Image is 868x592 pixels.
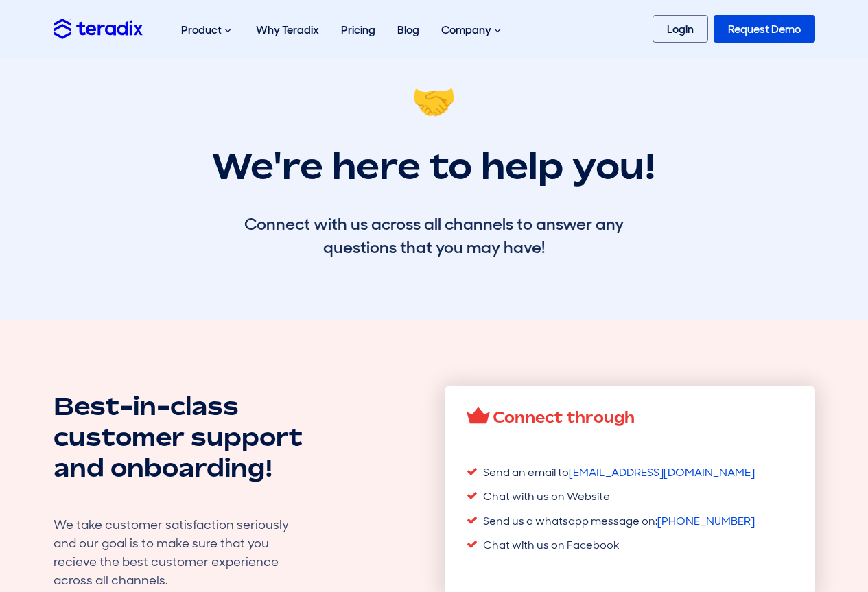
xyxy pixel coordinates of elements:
h2: Best-in-class customer support and onboarding! [54,390,328,483]
h3: Connect through [445,386,815,450]
a: [EMAIL_ADDRESS][DOMAIN_NAME] [569,466,755,479]
h1: We're here to help you! [206,146,663,185]
a: Why Teradix [245,8,330,51]
div: We take customer satisfaction seriously and our goal is to make sure that you recieve the best cu... [54,516,301,590]
div: Product [170,8,245,52]
div: Connect with us across all channels to answer any questions that you may have! [242,213,626,259]
a: [PHONE_NUMBER] [657,514,755,528]
a: Request Demo [714,15,815,43]
li: Send an email to [461,466,799,479]
a: Blog [386,8,430,51]
div: Company [430,8,515,52]
a: Login [653,15,708,43]
img: Teradix logo [54,19,143,38]
h1: 🤝 [206,80,663,119]
li: Send us a whatsapp message on: [461,514,799,528]
li: Chat with us on Website [461,490,799,503]
li: Chat with us on Facebook [461,538,799,552]
a: Pricing [330,8,386,51]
